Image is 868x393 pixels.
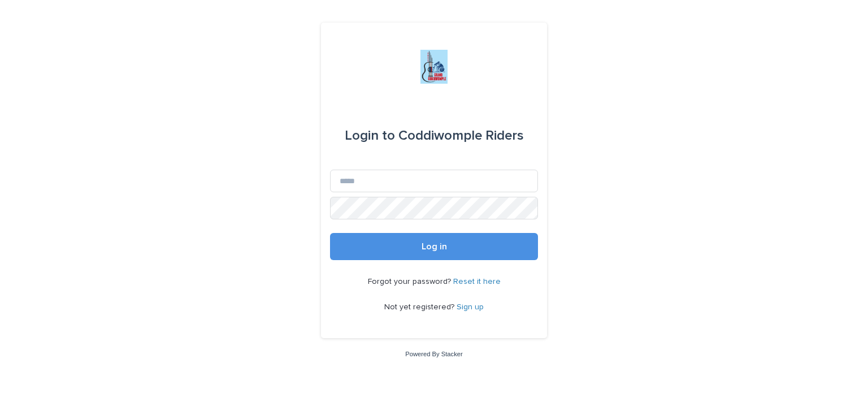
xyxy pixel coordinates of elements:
[457,303,484,311] a: Sign up
[345,129,395,142] span: Login to
[368,278,453,286] span: Forgot your password?
[345,120,524,152] div: Coddiwomple Riders
[420,50,448,84] img: jxsLJbdS1eYBI7rVAS4p
[453,278,501,286] a: Reset it here
[384,303,457,311] span: Not yet registered?
[422,242,447,251] span: Log in
[405,351,462,357] a: Powered By Stacker
[330,233,538,260] button: Log in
